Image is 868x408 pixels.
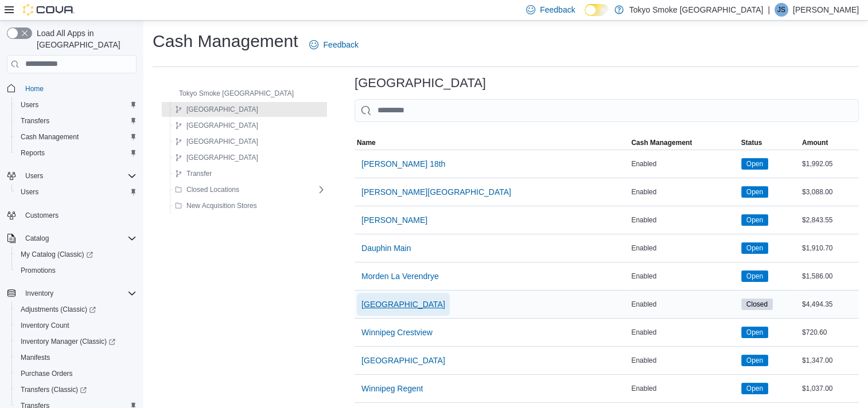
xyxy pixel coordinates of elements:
a: Customers [21,209,63,222]
button: Manifests [11,350,141,366]
p: Tokyo Smoke [GEOGRAPHIC_DATA] [629,3,764,17]
a: Transfers (Classic) [16,383,91,397]
span: Closed [741,299,773,310]
a: Purchase Orders [16,367,77,380]
button: Users [11,97,141,113]
span: Open [741,383,768,394]
button: [GEOGRAPHIC_DATA] [357,293,450,316]
button: Catalog [21,232,53,245]
span: Open [746,159,763,169]
span: [GEOGRAPHIC_DATA] [186,105,258,114]
span: My Catalog (Classic) [16,248,137,261]
span: New Acquisition Stores [186,201,257,210]
span: Open [741,158,768,170]
a: Adjustments (Classic) [16,303,100,316]
button: [PERSON_NAME][GEOGRAPHIC_DATA] [357,181,516,203]
div: Enabled [629,297,738,311]
span: [GEOGRAPHIC_DATA] [361,355,445,366]
span: Amount [802,138,828,147]
span: Cash Management [16,130,137,144]
a: Reports [16,146,49,160]
span: Open [741,327,768,338]
span: Reports [16,146,137,160]
button: Amount [800,136,859,150]
div: Enabled [629,213,738,227]
button: Home [2,80,141,97]
p: [PERSON_NAME] [793,3,859,17]
a: Cash Management [16,130,83,144]
span: Customers [25,211,59,220]
span: Inventory Count [21,321,69,330]
div: $1,992.05 [800,157,859,171]
span: Catalog [25,234,49,243]
button: Cash Management [629,136,738,150]
span: Feedback [540,4,575,15]
button: [GEOGRAPHIC_DATA] [170,135,263,148]
span: Users [16,185,137,199]
a: Inventory Count [16,319,74,332]
button: Users [21,169,48,183]
button: Purchase Orders [11,366,141,382]
div: $4,494.35 [800,297,859,311]
button: New Acquisition Stores [170,199,262,213]
span: Open [741,270,768,282]
a: Manifests [16,351,55,364]
div: Enabled [629,354,738,367]
span: Manifests [16,351,137,364]
span: Home [25,84,44,93]
div: Enabled [629,185,738,199]
a: Transfers (Classic) [11,382,141,398]
span: Catalog [21,232,137,245]
div: $2,843.55 [800,213,859,227]
button: Tokyo Smoke [GEOGRAPHIC_DATA] [163,87,298,100]
span: Adjustments (Classic) [21,305,96,314]
button: Winnipeg Regent [357,377,427,400]
a: Users [16,185,43,199]
button: Reports [11,145,141,161]
span: Cash Management [631,138,692,147]
button: Winnipeg Crestview [357,321,437,344]
span: Open [746,383,763,394]
span: JS [777,3,785,17]
button: [PERSON_NAME] [357,209,432,232]
a: My Catalog (Classic) [16,248,98,261]
span: Winnipeg Crestview [361,327,433,338]
button: Customers [2,207,141,223]
button: Closed Locations [170,183,244,197]
a: Inventory Manager (Classic) [16,335,120,348]
button: [GEOGRAPHIC_DATA] [170,151,263,164]
button: Status [739,136,800,150]
button: Promotions [11,262,141,278]
span: Reports [21,148,45,158]
button: Cash Management [11,129,141,145]
span: Inventory Manager (Classic) [16,335,137,348]
span: My Catalog (Classic) [21,250,93,259]
span: Users [21,169,137,183]
span: Winnipeg Regent [361,383,423,394]
span: Users [21,100,38,109]
a: Transfers [16,114,54,128]
span: Open [741,214,768,226]
button: Inventory [2,285,141,301]
span: Transfers (Classic) [16,383,137,397]
span: Inventory Count [16,319,137,332]
button: [GEOGRAPHIC_DATA] [170,103,263,116]
span: Transfers (Classic) [21,385,87,394]
span: [GEOGRAPHIC_DATA] [186,153,258,162]
a: Home [21,82,48,96]
p: | [768,3,770,17]
button: Users [2,168,141,184]
button: Morden La Verendrye [357,265,443,288]
span: Inventory [25,289,53,298]
button: Inventory Count [11,317,141,334]
button: Inventory [21,287,58,300]
button: Dauphin Main [357,237,415,260]
span: Promotions [21,266,56,275]
span: Closed Locations [186,185,239,194]
span: Adjustments (Classic) [16,303,137,316]
span: Morden La Verendrye [361,270,439,282]
span: Open [741,355,768,366]
span: Transfers [16,114,137,128]
span: Promotions [16,264,137,277]
a: Promotions [16,264,60,277]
